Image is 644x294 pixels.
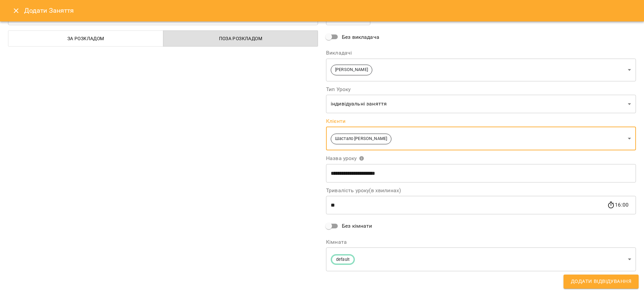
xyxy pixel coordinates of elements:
h6: Додати Заняття [24,5,636,16]
span: Назва уроку [326,156,364,161]
label: Кімната [326,239,636,245]
div: default [326,247,636,271]
div: індивідуальні заняття [326,95,636,114]
span: default [332,256,354,263]
label: Тип Уроку [326,87,636,92]
span: [PERSON_NAME] [331,67,372,73]
svg: Вкажіть назву уроку або виберіть клієнтів [359,156,364,161]
span: Без кімнати [342,222,372,230]
div: Шастало [PERSON_NAME] [326,127,636,150]
button: Додати Відвідування [563,275,639,289]
span: Без викладача [342,33,379,41]
div: [PERSON_NAME] [326,58,636,81]
label: Клієнти [326,119,636,124]
label: Тривалість уроку(в хвилинах) [326,188,636,193]
span: Шастало [PERSON_NAME] [331,136,391,142]
button: Close [8,3,24,19]
span: За розкладом [12,34,159,43]
button: Поза розкладом [163,30,318,47]
button: За розкладом [8,30,163,47]
label: Викладачі [326,50,636,56]
span: Поза розкладом [167,34,314,43]
span: Додати Відвідування [571,277,631,286]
